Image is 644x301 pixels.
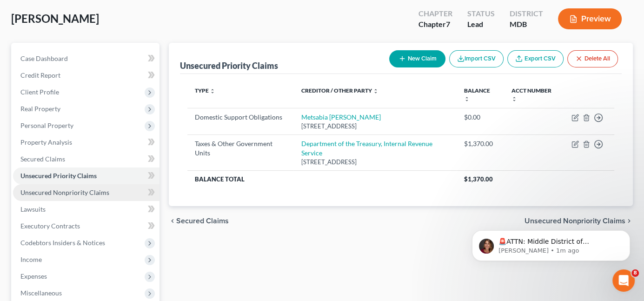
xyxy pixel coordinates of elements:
i: unfold_more [511,96,517,102]
span: Case Dashboard [20,54,68,62]
a: Property Analysis [13,134,159,151]
button: Delete All [567,50,618,67]
th: Balance Total [187,170,457,187]
span: Real Property [20,105,60,113]
div: Lead [467,19,495,30]
a: Lawsuits [13,201,159,218]
span: Client Profile [20,88,59,96]
span: Secured Claims [176,217,229,225]
span: Lawsuits [20,205,46,213]
span: Expenses [20,272,47,280]
span: Credit Report [20,71,60,79]
iframe: Intercom notifications message [458,211,644,276]
span: Personal Property [20,121,73,129]
span: [PERSON_NAME] [11,12,99,25]
span: Miscellaneous [20,289,62,297]
a: Creditor / Other Party unfold_more [301,87,378,94]
a: Export CSV [507,50,564,67]
a: Unsecured Priority Claims [13,167,159,184]
i: unfold_more [464,96,470,102]
span: Executory Contracts [20,222,80,230]
span: Unsecured Nonpriority Claims [20,188,109,196]
span: 8 [631,269,639,277]
div: Chapter [418,8,452,19]
div: $0.00 [464,113,497,122]
div: Taxes & Other Government Units [195,139,286,158]
div: MDB [510,19,543,30]
span: Unsecured Priority Claims [20,172,97,180]
i: unfold_more [210,88,215,94]
a: Type unfold_more [195,87,215,94]
span: Income [20,255,42,263]
div: [STREET_ADDRESS] [301,122,449,131]
div: Status [467,8,495,19]
a: Secured Claims [13,151,159,167]
span: Property Analysis [20,138,72,146]
a: Case Dashboard [13,50,159,67]
button: Preview [558,8,622,29]
iframe: Intercom live chat [612,269,635,292]
span: $1,370.00 [464,175,493,183]
button: Import CSV [449,50,504,67]
a: Acct Number unfold_more [511,87,551,102]
span: 7 [446,20,450,28]
button: chevron_left Secured Claims [169,217,229,225]
a: Executory Contracts [13,218,159,234]
div: Domestic Support Obligations [195,113,286,122]
div: [STREET_ADDRESS] [301,158,449,167]
a: Metsabia [PERSON_NAME] [301,113,380,121]
div: Chapter [418,19,452,30]
a: Unsecured Nonpriority Claims [13,184,159,201]
i: chevron_left [169,217,176,225]
div: $1,370.00 [464,139,497,148]
div: Unsecured Priority Claims [180,60,278,71]
a: Credit Report [13,67,159,84]
a: Balance unfold_more [464,87,490,102]
a: Department of the Treasury, Internal Revenue Service [301,140,432,157]
button: New Claim [389,50,445,67]
i: unfold_more [372,88,378,94]
span: Secured Claims [20,155,65,163]
span: Codebtors Insiders & Notices [20,239,105,247]
div: District [510,8,543,19]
